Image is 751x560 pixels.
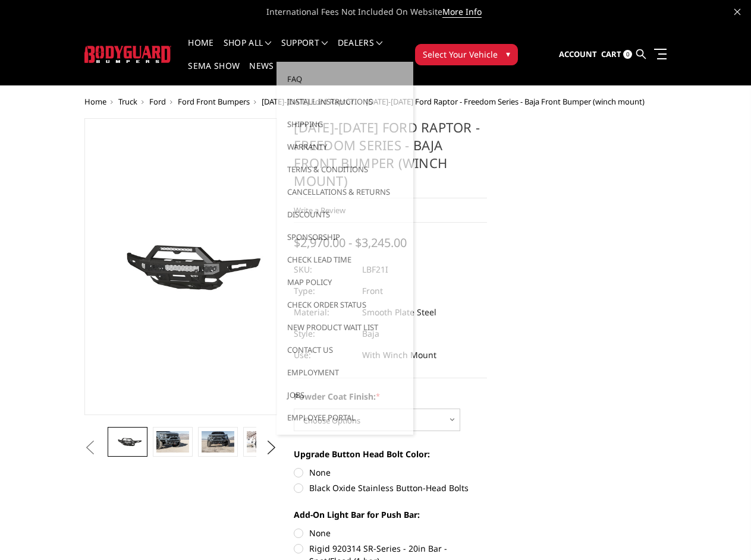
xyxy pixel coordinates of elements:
[81,439,99,457] button: Previous
[281,384,409,406] a: Jobs
[188,62,240,85] a: SEMA Show
[281,135,409,158] a: Warranty
[281,226,409,248] a: Sponsorship
[224,39,272,62] a: shop all
[294,482,487,494] label: Black Oxide Stainless Button-Head Bolts
[294,466,487,479] label: None
[281,39,328,62] a: Support
[294,508,487,521] label: Add-On Light Bar for Push Bar:
[84,46,172,63] img: BODYGUARD BUMPERS
[281,113,409,135] a: Shipping
[84,96,106,107] a: Home
[281,406,409,429] a: Employee Portal
[281,293,409,316] a: Check Order Status
[442,6,482,18] a: More Info
[281,203,409,226] a: Discounts
[178,96,250,107] a: Ford Front Bumpers
[281,158,409,181] a: Terms & Conditions
[281,361,409,384] a: Employment
[149,96,166,107] a: Ford
[601,49,621,59] span: Cart
[249,62,274,85] a: News
[623,50,632,59] span: 0
[281,181,409,203] a: Cancellations & Returns
[281,316,409,338] a: New Product Wait List
[415,44,518,65] button: Select Your Vehicle
[338,39,383,62] a: Dealers
[423,48,498,61] span: Select Your Vehicle
[559,49,597,59] span: Account
[111,434,143,449] img: 2021-2025 Ford Raptor - Freedom Series - Baja Front Bumper (winch mount)
[262,439,280,457] button: Next
[281,90,409,113] a: Install Instructions
[247,431,279,453] img: 2021-2025 Ford Raptor - Freedom Series - Baja Front Bumper (winch mount)
[202,431,234,453] img: 2021-2025 Ford Raptor - Freedom Series - Baja Front Bumper (winch mount)
[601,39,632,71] a: Cart 0
[188,39,213,62] a: Home
[84,118,278,415] a: 2021-2025 Ford Raptor - Freedom Series - Baja Front Bumper (winch mount)
[156,431,188,453] img: 2021-2025 Ford Raptor - Freedom Series - Baja Front Bumper (winch mount)
[118,96,137,107] a: Truck
[262,96,354,107] a: [DATE]-[DATE] Ford Raptor
[281,68,409,90] a: FAQ
[366,96,645,107] span: [DATE]-[DATE] Ford Raptor - Freedom Series - Baja Front Bumper (winch mount)
[559,39,597,71] a: Account
[281,248,409,271] a: Check Lead Time
[294,448,487,460] label: Upgrade Button Head Bolt Color:
[506,48,510,60] span: ▾
[281,271,409,293] a: MAP Policy
[692,503,751,560] iframe: Chat Widget
[281,338,409,361] a: Contact Us
[294,527,487,539] label: None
